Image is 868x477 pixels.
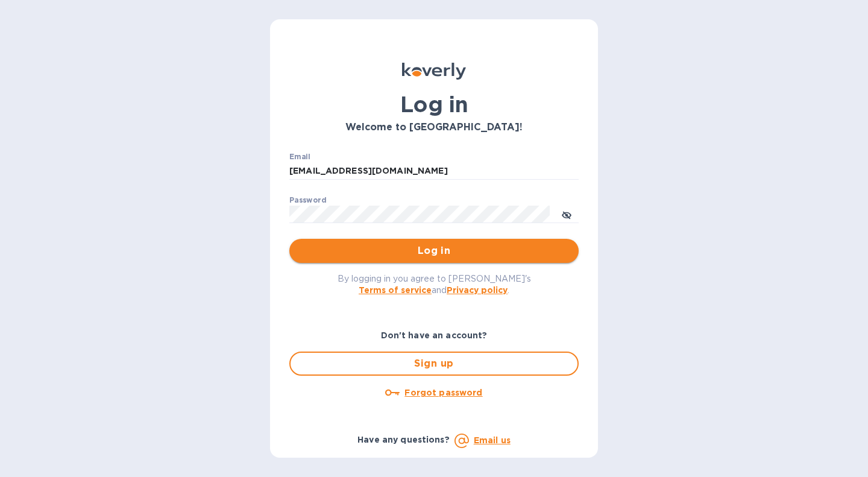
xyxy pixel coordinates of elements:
[402,63,466,80] img: Koverly
[289,197,326,204] label: Password
[289,162,579,180] input: Enter email address
[447,285,508,295] a: Privacy policy
[300,356,568,371] span: Sign up
[299,244,569,258] span: Log in
[289,239,579,263] button: Log in
[289,153,310,160] label: Email
[359,285,432,295] a: Terms of service
[289,122,579,133] h3: Welcome to [GEOGRAPHIC_DATA]!
[357,435,450,444] b: Have any questions?
[338,274,531,295] span: By logging in you agree to [PERSON_NAME]'s and .
[289,352,579,376] button: Sign up
[474,435,511,445] a: Email us
[555,202,579,226] button: toggle password visibility
[381,330,488,340] b: Don't have an account?
[289,92,579,117] h1: Log in
[404,388,482,397] u: Forgot password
